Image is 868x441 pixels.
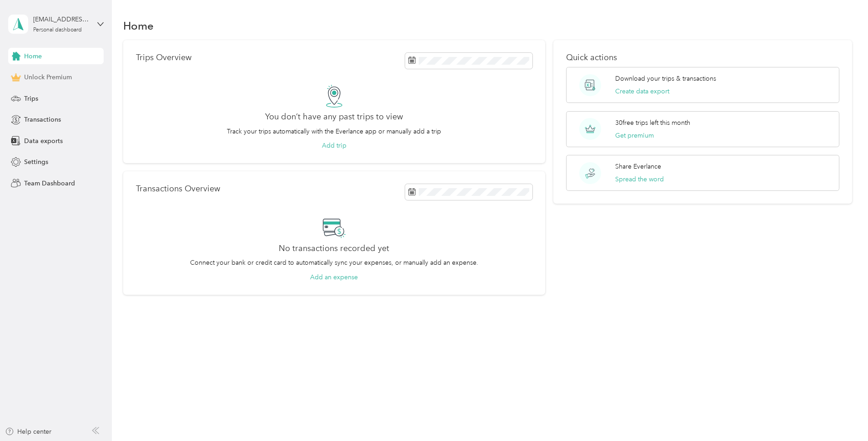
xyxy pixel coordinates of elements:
[136,53,191,62] p: Trips Overview
[24,51,42,61] span: Home
[33,27,82,33] div: Personal dashboard
[615,74,716,83] p: Download your trips & transactions
[615,131,654,140] button: Get premium
[310,272,358,282] button: Add an expense
[24,115,61,124] span: Transactions
[190,258,478,267] p: Connect your bank or credit card to automatically sync your expenses, or manually add an expense.
[33,15,90,24] div: [EMAIL_ADDRESS][DOMAIN_NAME]
[615,162,661,171] p: Share Everlance
[279,244,389,253] h2: No transactions recorded yet
[817,390,868,441] iframe: Everlance-gr Chat Button Frame
[123,21,154,31] h1: Home
[566,53,840,62] p: Quick actions
[227,127,441,136] p: Track your trips automatically with the Everlance app or manually add a trip
[24,94,38,103] span: Trips
[24,157,48,167] span: Settings
[136,184,220,194] p: Transactions Overview
[24,136,63,146] span: Data exports
[265,112,403,122] h2: You don’t have any past trips to view
[322,141,346,150] button: Add trip
[615,174,664,184] button: Spread the word
[615,118,690,128] p: 30 free trips left this month
[24,179,75,188] span: Team Dashboard
[24,72,72,82] span: Unlock Premium
[5,427,51,436] button: Help center
[615,87,669,96] button: Create data export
